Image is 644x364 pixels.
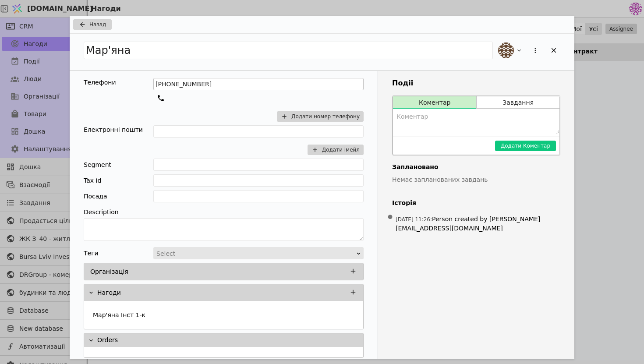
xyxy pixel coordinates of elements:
[392,78,560,88] h3: Події
[477,96,559,109] button: Завдання
[97,336,118,345] p: Orders
[392,175,560,184] p: Немає запланованих завдань
[277,111,364,122] button: Додати номер телефону
[97,288,121,297] p: Нагоди
[84,159,111,171] div: Segment
[495,141,556,151] button: Додати Коментар
[396,216,432,223] span: [DATE] 11:26 :
[89,21,106,28] span: Назад
[93,311,145,320] p: Мар'яна Інст 1-к
[393,96,476,109] button: Коментар
[90,267,128,276] p: Організація
[396,216,540,232] span: Person created by [PERSON_NAME][EMAIL_ADDRESS][DOMAIN_NAME]
[70,16,574,359] div: Add Opportunity
[392,163,560,172] h4: Заплановано
[84,78,116,87] div: Телефони
[392,198,560,208] h4: Історія
[84,174,101,187] div: Tax id
[84,190,107,202] div: Посада
[84,125,143,134] div: Електронні пошти
[308,145,364,155] button: Додати імейл
[386,206,395,229] span: •
[498,42,514,58] img: an
[84,247,99,259] div: Теги
[84,206,364,218] div: Description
